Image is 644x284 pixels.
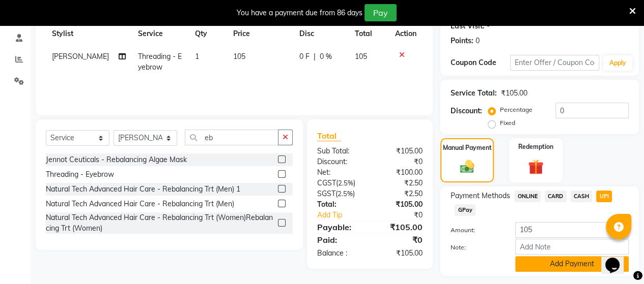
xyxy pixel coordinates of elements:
div: Payable: [310,221,370,233]
th: Disc [293,22,348,45]
div: Service Total: [451,88,497,99]
div: Natural Tech Advanced Hair Care - Rebalancing Trt (Men) [46,199,234,209]
button: Pay [365,4,397,21]
span: CGST [317,178,336,187]
span: CASH [571,191,593,202]
th: Stylist [46,22,132,45]
div: Coupon Code [451,57,510,68]
div: ₹105.00 [370,221,430,233]
th: Total [348,22,389,45]
span: ONLINE [514,191,541,202]
label: Manual Payment [443,143,492,152]
th: Service [132,22,189,45]
img: _gift.svg [523,157,548,176]
span: UPI [596,191,612,202]
span: 0 % [320,51,332,62]
label: Percentage [500,105,533,114]
div: Sub Total: [310,146,370,156]
span: 2.5% [338,190,353,198]
span: Payment Methods [451,191,510,201]
div: Natural Tech Advanced Hair Care - Rebalancing Trt (Women)Rebalancing Trt (Women) [46,212,274,234]
div: Last Visit: [451,21,485,31]
div: Discount: [310,156,370,167]
div: ₹100.00 [370,167,430,178]
span: Threading - Eyebrow [138,52,182,72]
div: ₹105.00 [501,88,527,99]
div: Paid: [310,234,370,246]
img: _cash.svg [456,159,479,175]
label: Fixed [500,118,515,128]
span: 105 [233,52,245,61]
iframe: chat widget [601,243,634,274]
span: CARD [545,191,567,202]
div: Jennot Ceuticals - Rebalancing Algae Mask [46,154,187,165]
span: 105 [354,52,367,61]
div: ( ) [310,178,370,188]
div: ₹105.00 [370,199,430,210]
div: Net: [310,167,370,178]
span: 1 [195,52,199,61]
div: Points: [451,36,473,46]
button: Add Payment [515,256,629,272]
div: ₹0 [380,210,430,220]
div: Total: [310,199,370,210]
span: SGST [317,189,335,198]
input: Enter Offer / Coupon Code [510,55,599,71]
th: Action [389,22,423,45]
div: ₹0 [370,234,430,246]
div: You have a payment due from 86 days [237,8,362,18]
span: 2.5% [338,179,353,187]
div: ₹2.50 [370,188,430,199]
div: Balance : [310,248,370,259]
th: Price [227,22,293,45]
span: 0 F [299,51,310,62]
div: Threading - Eyebrow [46,169,114,180]
div: Natural Tech Advanced Hair Care - Rebalancing Trt (Men) 1 [46,184,240,195]
label: Amount: [443,226,508,235]
input: Amount [515,222,629,238]
label: Note: [443,243,508,252]
div: ₹105.00 [370,146,430,156]
span: Total [317,131,341,141]
span: | [314,51,316,62]
input: Search or Scan [185,130,278,145]
div: ₹2.50 [370,178,430,188]
div: - [487,21,490,31]
button: Apply [603,55,632,71]
div: Discount: [451,106,482,116]
a: Add Tip [310,210,380,220]
span: GPay [455,204,475,216]
div: ₹0 [370,156,430,167]
div: 0 [475,36,480,46]
span: [PERSON_NAME] [52,52,109,61]
div: ₹105.00 [370,248,430,259]
th: Qty [189,22,227,45]
input: Add Note [515,239,629,255]
div: ( ) [310,188,370,199]
label: Redemption [518,142,553,151]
